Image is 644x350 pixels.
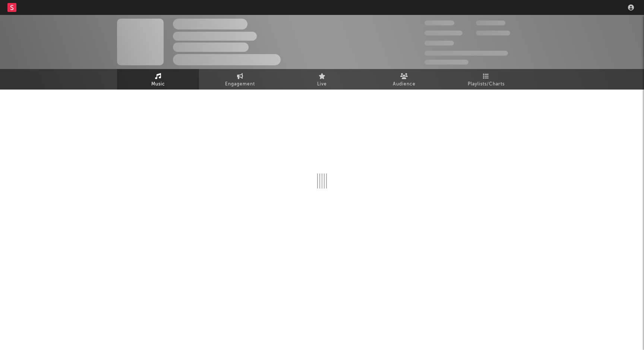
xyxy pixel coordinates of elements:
[151,80,165,89] span: Music
[393,80,416,89] span: Audience
[317,80,327,89] span: Live
[476,31,510,35] span: 1,000,000
[225,80,255,89] span: Engagement
[424,31,463,35] span: 50,000,000
[281,69,363,90] a: Live
[424,41,454,46] span: 100,000
[199,69,281,90] a: Engagement
[424,21,454,25] span: 300,000
[424,51,508,56] span: 50,000,000 Monthly Listeners
[363,69,445,90] a: Audience
[117,69,199,90] a: Music
[468,80,505,89] span: Playlists/Charts
[424,60,468,65] span: Jump Score: 85.0
[445,69,527,90] a: Playlists/Charts
[476,21,505,25] span: 100,000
